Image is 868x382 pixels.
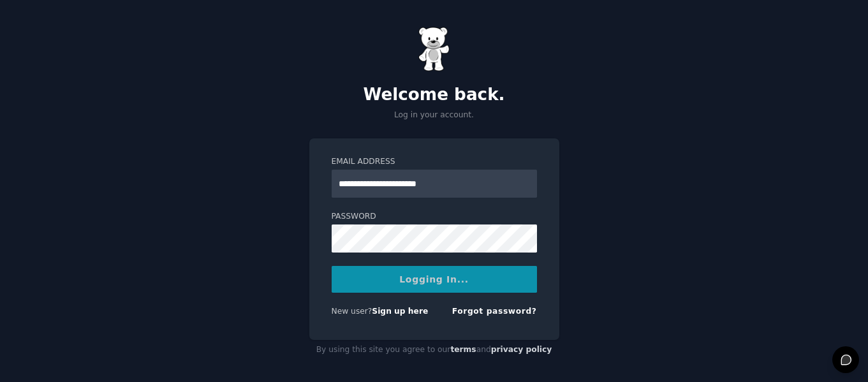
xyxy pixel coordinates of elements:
[418,27,450,71] img: Gummy Bear
[372,307,428,316] a: Sign up here
[332,156,537,168] label: Email Address
[309,110,559,121] p: Log in your account.
[309,85,559,105] h2: Welcome back.
[452,307,537,316] a: Forgot password?
[309,340,559,360] div: By using this site you agree to our and
[491,345,552,354] a: privacy policy
[332,211,537,223] label: Password
[450,345,476,354] a: terms
[332,307,372,316] span: New user?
